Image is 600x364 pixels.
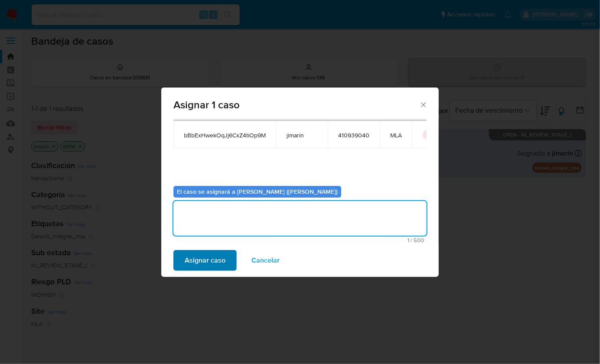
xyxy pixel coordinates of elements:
span: Máximo 500 caracteres [176,237,424,243]
span: MLA [390,131,402,139]
span: Asignar caso [185,251,225,270]
button: icon-button [423,130,433,140]
div: assign-modal [161,88,439,277]
b: El caso se asignará a [PERSON_NAME] ([PERSON_NAME]) [177,187,338,196]
span: jimarin [287,131,317,139]
button: Asignar caso [173,250,237,271]
button: Cerrar ventana [419,101,427,108]
span: Asignar 1 caso [173,100,419,110]
span: 410939040 [338,131,369,139]
span: Cancelar [251,251,280,270]
span: bBbExHwekOqJj6CxZ4tiOp9M [184,131,266,139]
button: Cancelar [240,250,291,271]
